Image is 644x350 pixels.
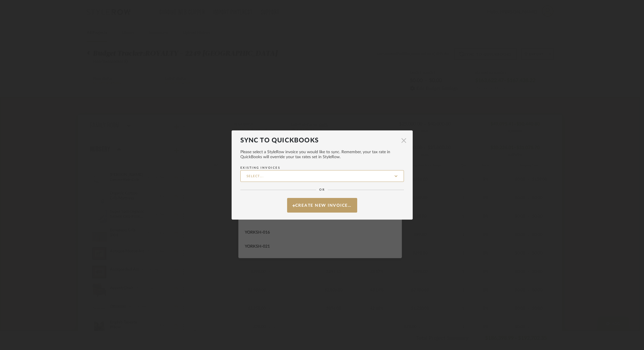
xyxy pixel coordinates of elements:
[287,198,357,213] button: Create New Invoice…
[240,170,404,182] input: Existing Invoices
[400,134,407,147] span: ×
[240,166,280,169] span: Existing Invoices
[398,135,410,146] button: Close
[240,150,404,160] span: Please select a StyleRow invoice you would like to sync. Remember, your tax rate in QuickBooks wi...
[240,137,404,144] dialog-header: Sync to QuickBooks
[240,188,404,192] div: OR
